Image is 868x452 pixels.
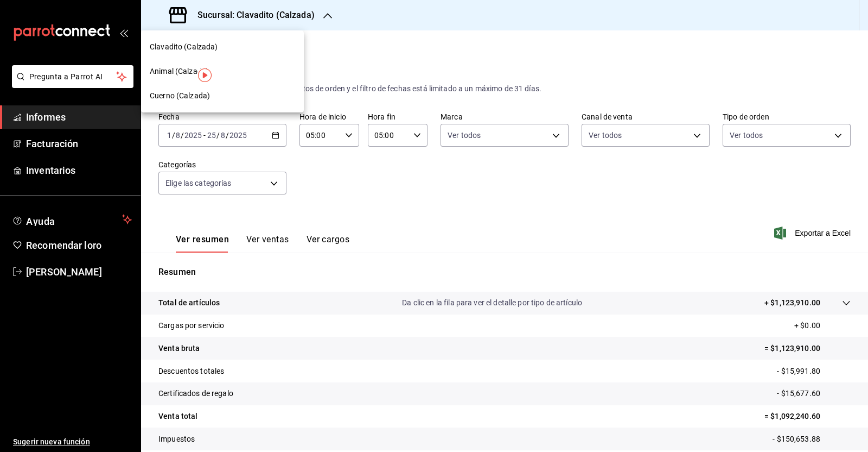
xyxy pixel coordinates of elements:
[141,84,304,108] div: Cuerno (Calzada)
[198,68,212,82] img: Marcador de información sobre herramientas
[150,91,210,100] font: Cuerno (Calzada)
[141,35,304,59] div: Clavadito (Calzada)
[141,59,304,84] div: Animal (Calzada)
[150,67,209,76] font: Animal (Calzada)
[150,42,218,51] font: Clavadito (Calzada)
